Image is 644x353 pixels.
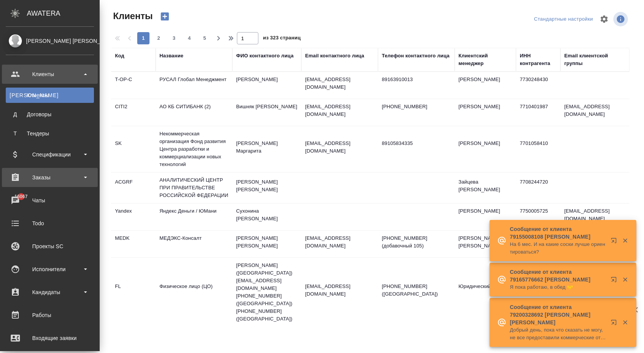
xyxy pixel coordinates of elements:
[183,32,195,44] button: 4
[111,99,156,126] td: CITI2
[111,10,153,22] span: Клиенты
[199,32,211,44] button: 5
[455,203,516,230] td: [PERSON_NAME]
[606,233,624,251] button: Открыть в новой вкладке
[6,149,94,160] div: Спецификации
[455,136,516,163] td: [PERSON_NAME]
[305,76,374,91] p: [EMAIL_ADDRESS][DOMAIN_NAME]
[510,303,606,326] p: Сообщение от клиента 79200328692 [PERSON_NAME] [PERSON_NAME]
[606,272,624,290] button: Открыть в новой вкладке
[516,203,560,230] td: 7750005725
[183,34,195,42] span: 4
[6,332,94,344] div: Входящие заявки
[6,107,94,122] a: ДДоговоры
[382,234,451,250] p: [PHONE_NUMBER] (добавочный 105)
[617,276,633,283] button: Закрыть
[159,52,183,60] div: Название
[10,193,32,200] span: 16067
[560,99,629,126] td: [EMAIL_ADDRESS][DOMAIN_NAME]
[156,231,232,257] td: МЕДЭКС-Консалт
[305,283,374,298] p: [EMAIL_ADDRESS][DOMAIN_NAME]
[156,172,232,203] td: АНАЛИТИЧЕСКИЙ ЦЕНТР ПРИ ПРАВИТЕЛЬСТВЕ РОССИЙСКОЙ ФЕДЕРАЦИИ
[263,33,301,44] span: из 323 страниц
[6,195,94,206] div: Чаты
[382,140,451,147] p: 89105834335
[111,279,156,306] td: FL
[382,52,450,60] div: Телефон контактного лица
[2,329,98,348] a: Входящие заявки
[510,326,606,342] p: Добрый день, пока что сказать не могу, не все предоставили коммерческие ответы
[232,174,301,201] td: [PERSON_NAME] [PERSON_NAME]
[617,237,633,244] button: Закрыть
[305,52,364,60] div: Email контактного лица
[613,12,629,26] span: Посмотреть информацию
[305,103,374,118] p: [EMAIL_ADDRESS][DOMAIN_NAME]
[305,234,374,250] p: [EMAIL_ADDRESS][DOMAIN_NAME]
[6,264,94,275] div: Исполнители
[455,99,516,126] td: [PERSON_NAME]
[168,34,180,42] span: 3
[10,91,90,99] div: Клиенты
[6,37,94,45] div: [PERSON_NAME] [PERSON_NAME]
[156,279,232,306] td: Физическое лицо (ЦО)
[520,52,557,67] div: ИНН контрагента
[560,203,629,230] td: [EMAIL_ADDRESS][DOMAIN_NAME]
[2,237,98,256] a: Проекты SC
[111,203,156,230] td: Yandex
[516,174,560,201] td: 7708244720
[153,34,165,42] span: 2
[510,268,606,283] p: Сообщение от клиента 79165776662 [PERSON_NAME]
[6,126,94,141] a: ТТендеры
[236,52,294,60] div: ФИО контактного лица
[382,103,451,111] p: [PHONE_NUMBER]
[617,319,633,326] button: Закрыть
[2,191,98,210] a: 16067Чаты
[156,10,174,23] button: Создать
[232,203,301,230] td: Сухонина [PERSON_NAME]
[111,72,156,99] td: T-OP-C
[10,130,90,137] div: Тендеры
[305,140,374,155] p: [EMAIL_ADDRESS][DOMAIN_NAME]
[232,258,301,327] td: [PERSON_NAME] ([GEOGRAPHIC_DATA]) [EMAIL_ADDRESS][DOMAIN_NAME] [PHONE_NUMBER] ([GEOGRAPHIC_DATA])...
[510,225,606,241] p: Сообщение от клиента 79155008108 [PERSON_NAME]
[232,136,301,163] td: [PERSON_NAME] Маргарита
[111,231,156,257] td: MEDK
[115,52,124,60] div: Код
[153,32,165,44] button: 2
[510,283,606,291] p: Я пока работаю, в обед 🤝
[510,241,606,256] p: На 6 мес. И на какие соски лучше ориентироваться?
[382,283,451,298] p: [PHONE_NUMBER] ([GEOGRAPHIC_DATA])
[6,241,94,252] div: Проекты SC
[232,99,301,126] td: Вишняк [PERSON_NAME]
[455,231,516,257] td: [PERSON_NAME] [PERSON_NAME]
[564,52,626,67] div: Email клиентской группы
[156,126,232,172] td: Некоммерческая организация Фонд развития Центра разработки и коммерциализации новых технологий
[2,306,98,325] a: Работы
[156,72,232,99] td: РУСАЛ Глобал Менеджмент
[199,34,211,42] span: 5
[6,68,94,80] div: Клиенты
[156,203,232,230] td: Яндекс Деньги / ЮМани
[6,172,94,183] div: Заказы
[6,309,94,321] div: Работы
[232,72,301,99] td: [PERSON_NAME]
[156,99,232,126] td: АО КБ СИТИБАНК (2)
[6,88,94,103] a: [PERSON_NAME]Клиенты
[111,174,156,201] td: ACGRF
[516,136,560,163] td: 7701058410
[382,76,451,83] p: 89163910013
[455,174,516,201] td: Зайцева [PERSON_NAME]
[6,218,94,229] div: Todo
[10,111,90,118] div: Договоры
[27,6,100,21] div: AWATERA
[6,286,94,298] div: Кандидаты
[458,52,512,67] div: Клиентский менеджер
[455,72,516,99] td: [PERSON_NAME]
[168,32,180,44] button: 3
[595,10,613,28] span: Настроить таблицу
[606,315,624,333] button: Открыть в новой вкладке
[455,279,516,306] td: Юридический отдел
[532,13,595,25] div: split button
[516,99,560,126] td: 7710401987
[232,231,301,257] td: [PERSON_NAME] [PERSON_NAME]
